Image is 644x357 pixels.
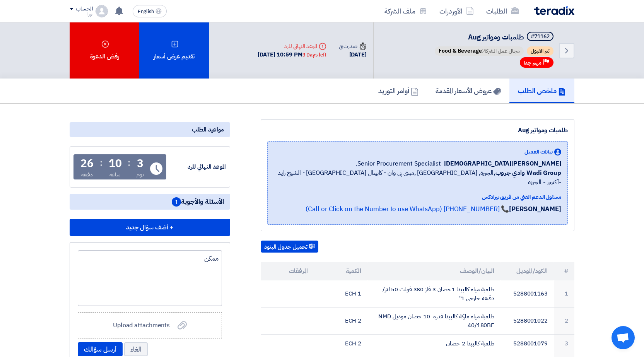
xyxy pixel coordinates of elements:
span: بيانات العميل [524,148,553,156]
a: ملخص الطلب [509,79,574,103]
div: الموعد النهائي للرد [258,42,326,50]
span: English [138,9,154,14]
a: ملف الشركة [378,2,433,20]
td: 1 [554,280,574,307]
div: : [128,156,130,170]
div: دقيقة [81,171,93,179]
span: طلمبات ومواتير Aug [468,32,524,42]
button: English [133,5,167,17]
span: مهم جدا [524,59,542,67]
span: Senior Procurement Specialist, [356,159,441,168]
div: #71162 [531,34,550,39]
button: + أضف سؤال جديد [70,219,230,236]
b: Wadi Group وادي جروب, [494,168,561,178]
strong: [PERSON_NAME] [509,204,561,214]
span: Food & Beverage [439,47,482,55]
th: الكود/الموديل [501,262,554,280]
th: # [554,262,574,280]
div: 3 Days left [302,51,326,59]
div: الموعد النهائي للرد [168,162,226,171]
div: [DATE] [339,50,367,59]
h5: عروض الأسعار المقدمة [436,86,501,95]
img: Teradix logo [534,6,574,15]
div: اكتب سؤالك هنا [78,250,222,306]
div: الحساب [76,6,92,12]
th: البيان/الوصف [367,262,501,280]
td: طلمبة كالبيدا 2 حصان [367,335,501,353]
div: 3 [137,158,143,169]
td: 2 [554,307,574,335]
span: الأسئلة والأجوبة [172,197,224,207]
a: 📞 [PHONE_NUMBER] (Call or Click on the Number to use WhatsApp) [306,204,509,214]
td: طلمبة مياة ماركة كالبيدا قدرة 10 حصان موديل NMD 40/180BE [367,307,501,335]
button: الغاء [124,342,148,356]
div: 26 [80,158,94,169]
td: 3 [554,335,574,353]
div: رفض الدعوة [70,22,139,79]
a: Open chat [612,326,635,349]
div: : [100,156,102,170]
span: Upload attachments [113,321,170,330]
a: الأوردرات [433,2,480,20]
td: طلمبة مياة كالبيدا 1حصان 3 فاز 380 فولت 50 لتر/دقيقة خارجى 1" [367,280,501,307]
div: طلمبات ومواتير Aug [267,126,568,135]
div: صدرت في [339,42,367,50]
span: الجيزة, [GEOGRAPHIC_DATA] ,مبنى بى وان - كابيتال [GEOGRAPHIC_DATA] - الشيخ زايد -أكتوبر - الجيزه [274,168,561,187]
h5: طلمبات ومواتير Aug [433,32,555,43]
a: الطلبات [480,2,525,20]
div: مواعيد الطلب [70,122,230,137]
button: تحميل جدول البنود [261,241,318,253]
td: 2 ECH [314,335,367,353]
td: 2 ECH [314,307,367,335]
a: عروض الأسعار المقدمة [427,79,509,103]
th: الكمية [314,262,367,280]
span: [PERSON_NAME][DEMOGRAPHIC_DATA] [444,159,561,168]
img: profile_test.png [96,5,108,17]
span: تم القبول [527,46,553,56]
div: تقديم عرض أسعار [139,22,209,79]
h5: أوامر التوريد [378,86,419,95]
button: أرسل سؤالك [78,342,123,356]
th: المرفقات [261,262,314,280]
td: 5288001022 [501,307,554,335]
div: نورا [70,12,92,16]
div: مسئول الدعم الفني من فريق تيرادكس [274,193,561,201]
td: 5288001163 [501,280,554,307]
td: 1 ECH [314,280,367,307]
div: [DATE] 10:59 PM [258,50,326,59]
td: 5288001079 [501,335,554,353]
h5: ملخص الطلب [518,86,566,95]
div: يوم [137,171,144,179]
span: مجال عمل الشركة: [435,46,524,56]
span: 1 [172,197,181,207]
a: أوامر التوريد [370,79,427,103]
div: ساعة [109,171,121,179]
div: 10 [109,158,122,169]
